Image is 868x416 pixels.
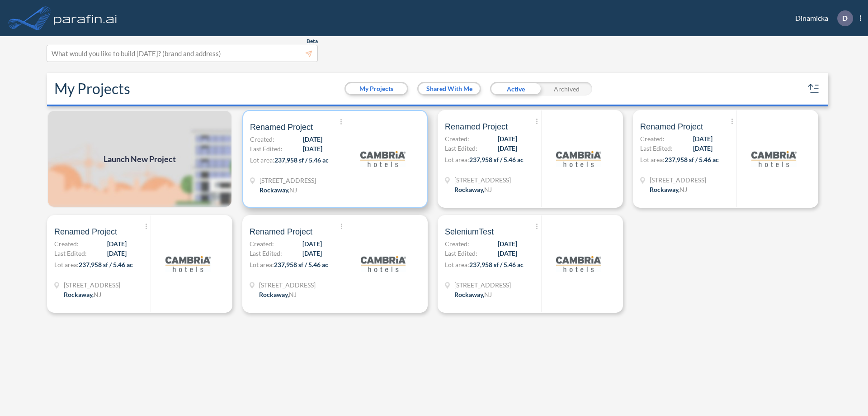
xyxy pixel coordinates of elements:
img: logo [361,241,406,287]
span: [DATE] [498,134,517,143]
span: Lot area: [640,156,665,163]
h2: My Projects [54,80,130,97]
span: 237,958 sf / 5.46 ac [469,156,524,163]
div: Rockaway, NJ [454,185,492,194]
span: 321 Mt Hope Ave [650,175,706,185]
span: Lot area: [445,156,469,163]
p: D [842,14,848,22]
span: Beta [307,38,318,45]
a: Launch New Project [47,110,232,208]
span: [DATE] [107,239,127,249]
span: Rockaway , [259,186,289,194]
span: Launch New Project [104,153,176,165]
div: Active [490,82,541,96]
span: Last Edited: [54,249,87,258]
span: Created: [445,239,469,249]
img: logo [751,136,797,182]
span: Created: [250,134,274,144]
span: Rockaway , [650,186,679,193]
button: Shared With Me [419,83,480,94]
span: Last Edited: [445,249,477,258]
span: NJ [484,291,492,298]
span: Renamed Project [445,121,508,132]
span: 321 Mt Hope Ave [259,280,316,290]
span: Rockaway , [454,186,484,193]
span: 237,958 sf / 5.46 ac [469,261,524,268]
img: logo [556,136,601,182]
span: Renamed Project [250,122,313,133]
span: [DATE] [107,249,127,258]
span: NJ [289,291,297,298]
span: 321 Mt Hope Ave [64,280,120,290]
button: sort [807,81,821,96]
span: Last Edited: [250,144,283,153]
img: logo [165,241,211,287]
div: Rockaway, NJ [259,185,297,195]
img: add [47,110,232,208]
div: Archived [541,82,592,96]
span: [DATE] [303,144,322,153]
span: NJ [289,186,297,194]
div: Rockaway, NJ [64,290,101,299]
span: 321 Mt Hope Ave [259,176,316,185]
span: Renamed Project [250,226,312,237]
span: 321 Mt Hope Ave [454,280,511,290]
span: Lot area: [54,261,79,268]
span: 321 Mt Hope Ave [454,175,511,185]
span: [DATE] [693,134,712,143]
span: Lot area: [250,156,274,164]
span: SeleniumTest [445,226,494,237]
span: [DATE] [498,143,517,153]
img: logo [52,9,119,27]
img: logo [556,241,601,287]
div: Rockaway, NJ [259,290,297,299]
span: Created: [640,134,665,143]
span: Rockaway , [259,291,289,298]
span: 237,958 sf / 5.46 ac [274,156,329,164]
span: Last Edited: [250,249,282,258]
span: Lot area: [250,261,274,268]
span: Rockaway , [454,291,484,298]
div: Dinamicka [782,10,861,26]
span: 237,958 sf / 5.46 ac [274,261,328,268]
span: Last Edited: [640,143,673,153]
button: My Projects [346,83,407,94]
span: 237,958 sf / 5.46 ac [79,261,133,268]
span: NJ [484,186,492,193]
span: Created: [54,239,79,249]
span: NJ [679,186,687,193]
span: Lot area: [445,261,469,268]
span: Last Edited: [445,143,477,153]
span: Renamed Project [54,226,117,237]
span: Created: [445,134,469,143]
span: [DATE] [302,239,322,249]
span: 237,958 sf / 5.46 ac [665,156,719,163]
span: [DATE] [693,143,712,153]
div: Rockaway, NJ [650,185,687,194]
span: [DATE] [498,249,517,258]
span: Created: [250,239,274,249]
span: NJ [94,291,101,298]
div: Rockaway, NJ [454,290,492,299]
span: [DATE] [303,134,322,144]
span: Rockaway , [64,291,94,298]
img: logo [360,136,406,182]
span: Renamed Project [640,121,703,132]
span: [DATE] [498,239,517,249]
span: [DATE] [302,249,322,258]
